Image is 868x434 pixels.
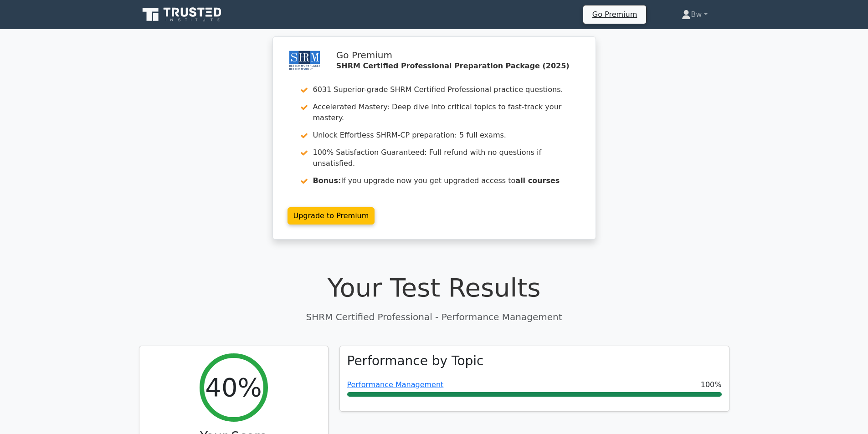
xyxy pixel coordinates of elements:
a: Upgrade to Premium [288,207,375,225]
h1: Your Test Results [139,272,729,303]
a: Performance Management [347,380,444,389]
a: Go Premium [587,8,642,20]
p: SHRM Certified Professional - Performance Management [139,310,729,324]
h3: Performance by Topic [347,353,484,369]
span: 100% [701,379,722,390]
h2: 40% [205,372,262,403]
a: Bw [660,5,729,24]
